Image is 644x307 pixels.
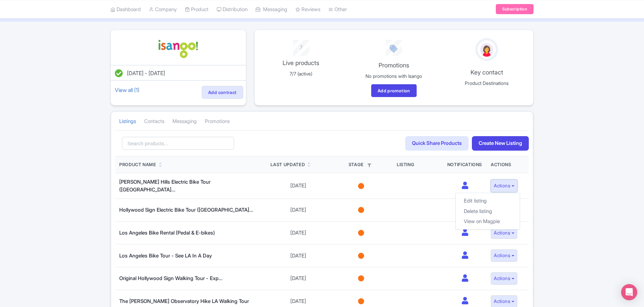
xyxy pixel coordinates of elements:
td: [DATE] [266,244,329,267]
div: 7 [259,40,344,52]
a: View all (1) [114,85,141,95]
a: Hollywood Sign Electric Bike Tour ([GEOGRAPHIC_DATA]... [119,207,253,213]
div: Product Name [119,161,156,168]
a: View on Magpie [456,216,520,227]
th: Listing [393,156,443,173]
a: Add contract [202,86,243,99]
p: Key contact [444,68,529,77]
p: Product Destinations [444,80,529,87]
th: Notifications [443,156,487,173]
button: Edit listing Delete listing View on Magpie [491,180,517,192]
td: [DATE] [266,199,329,222]
td: [DATE] [266,267,329,290]
a: The [PERSON_NAME] Observatory Hike LA Walking Tour [119,298,249,304]
div: Open Intercom Messenger [621,284,637,300]
a: Edit listing [456,196,520,206]
p: 7/7 (active) [259,70,344,77]
a: Subscription [496,4,534,14]
img: q6io59xdvqlu8hsjuhyn.svg [148,38,208,60]
button: Actions [491,272,517,285]
a: Listings [119,112,136,131]
a: Create New Listing [472,136,529,151]
th: Actions [487,156,529,173]
p: No promotions with Isango [351,72,436,80]
a: Los Angeles Bike Tour - See LA In A Day [119,252,212,259]
a: [PERSON_NAME] Hills Electric Bike Tour ([GEOGRAPHIC_DATA]... [119,179,211,193]
td: [DATE] [266,173,329,199]
i: Filter by stage [367,163,371,167]
a: Los Angeles Bike Rental (Pedal & E-bikes) [119,229,215,236]
button: Actions [491,249,517,262]
input: Search products... [122,137,234,150]
button: Actions [491,227,517,239]
a: Contacts [144,112,164,131]
a: Original Hollywood Sign Walking Tour - Exp... [119,275,223,281]
a: Add promotion [371,84,417,97]
a: Promotions [205,112,230,131]
a: Quick Share Products [405,136,469,151]
td: [DATE] [266,221,329,244]
span: [DATE] - [DATE] [127,70,165,76]
a: Delete listing [456,206,520,217]
a: Messaging [172,112,197,131]
div: Stage [334,161,389,168]
p: Promotions [351,61,436,70]
div: Last Updated [270,161,305,168]
p: Live products [259,58,344,67]
img: avatar_key_member-9c1dde93af8b07d7383eb8b5fb890c87.png [479,42,494,58]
